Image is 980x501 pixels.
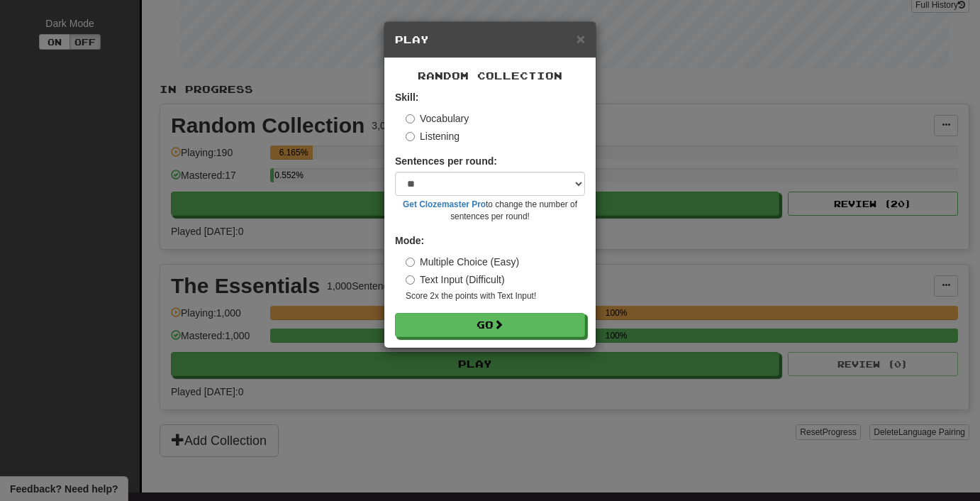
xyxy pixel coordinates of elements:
input: Listening [406,132,415,141]
span: Random Collection [418,70,562,82]
strong: Skill: [395,92,418,103]
strong: Mode: [395,235,424,246]
label: Vocabulary [406,111,469,126]
label: Multiple Choice (Easy) [406,255,519,269]
small: to change the number of sentences per round! [395,199,585,223]
input: Text Input (Difficult) [406,275,415,285]
label: Sentences per round: [395,154,497,168]
button: Close [577,31,585,46]
span: × [577,31,585,47]
input: Multiple Choice (Easy) [406,258,415,267]
label: Text Input (Difficult) [406,272,505,287]
h5: Play [395,33,585,47]
a: Get Clozemaster Pro [403,199,486,209]
label: Listening [406,129,460,143]
small: Score 2x the points with Text Input ! [406,290,585,302]
input: Vocabulary [406,114,415,123]
button: Go [395,313,585,337]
